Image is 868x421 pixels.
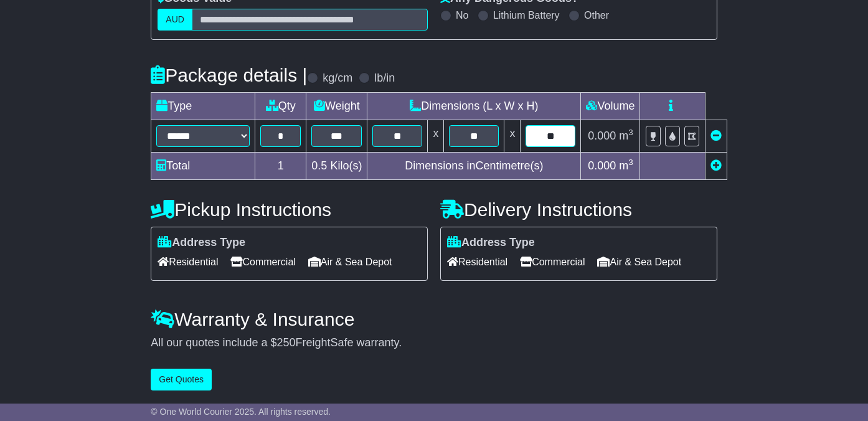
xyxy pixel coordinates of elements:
[151,407,331,417] span: © One World Courier 2025. All rights reserved.
[588,130,616,142] span: 0.000
[323,72,352,85] label: kg/cm
[493,9,560,21] label: Lithium Battery
[367,152,581,179] td: Dimensions in Centimetre(s)
[255,152,306,179] td: 1
[374,72,395,85] label: lb/in
[447,252,507,272] span: Residential
[428,120,444,152] td: x
[504,120,521,152] td: x
[230,252,295,272] span: Commercial
[628,128,633,137] sup: 3
[306,92,367,120] td: Weight
[158,252,218,272] span: Residential
[619,130,633,142] span: m
[367,92,581,120] td: Dimensions (L x W x H)
[158,9,192,31] label: AUD
[151,152,255,179] td: Total
[151,92,255,120] td: Type
[710,130,722,142] a: Remove this item
[588,159,616,172] span: 0.000
[710,159,722,172] a: Add new item
[158,236,245,250] label: Address Type
[276,336,295,349] span: 250
[520,252,585,272] span: Commercial
[151,336,717,350] div: All our quotes include a $ FreightSafe warranty.
[581,92,640,120] td: Volume
[306,152,367,179] td: Kilo(s)
[151,199,428,220] h4: Pickup Instructions
[151,369,212,390] button: Get Quotes
[597,252,681,272] span: Air & Sea Depot
[447,236,535,250] label: Address Type
[151,65,307,85] h4: Package details |
[619,159,633,172] span: m
[584,9,609,21] label: Other
[308,252,392,272] span: Air & Sea Depot
[628,158,633,167] sup: 3
[440,199,717,220] h4: Delivery Instructions
[151,309,717,329] h4: Warranty & Insurance
[456,9,468,21] label: No
[311,159,327,172] span: 0.5
[255,92,306,120] td: Qty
